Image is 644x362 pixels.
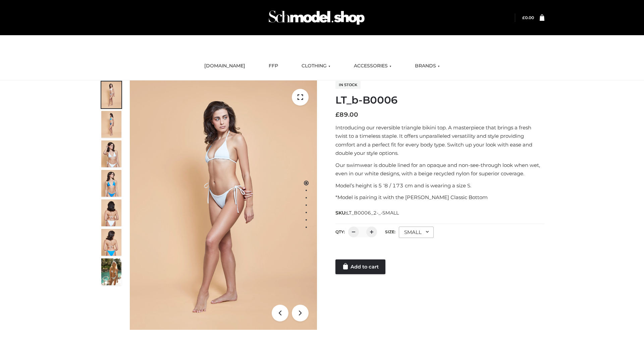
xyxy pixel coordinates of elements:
[101,111,121,138] img: ArielClassicBikiniTop_CloudNine_AzureSky_OW114ECO_2-scaled.jpg
[101,170,121,197] img: ArielClassicBikiniTop_CloudNine_AzureSky_OW114ECO_4-scaled.jpg
[335,111,358,118] bdi: 89.00
[385,229,395,234] label: Size:
[335,94,544,106] h1: LT_b-B0006
[335,111,339,118] span: £
[399,227,434,238] div: SMALL
[335,229,345,234] label: QTY:
[522,15,534,20] a: £0.00
[335,181,544,190] p: Model’s height is 5 ‘8 / 173 cm and is wearing a size S.
[335,259,385,274] a: Add to cart
[266,4,367,31] img: Schmodel Admin 964
[522,15,525,20] span: £
[335,161,544,178] p: Our swimwear is double lined for an opaque and non-see-through look when wet, even in our white d...
[101,229,121,256] img: ArielClassicBikiniTop_CloudNine_AzureSky_OW114ECO_8-scaled.jpg
[335,123,544,158] p: Introducing our reversible triangle bikini top. A masterpiece that brings a fresh twist to a time...
[199,59,250,73] a: [DOMAIN_NAME]
[130,80,317,330] img: ArielClassicBikiniTop_CloudNine_AzureSky_OW114ECO_1
[522,15,534,20] bdi: 0.00
[101,199,121,226] img: ArielClassicBikiniTop_CloudNine_AzureSky_OW114ECO_7-scaled.jpg
[264,59,283,73] a: FFP
[101,140,121,167] img: ArielClassicBikiniTop_CloudNine_AzureSky_OW114ECO_3-scaled.jpg
[335,209,399,217] span: SKU:
[101,81,121,108] img: ArielClassicBikiniTop_CloudNine_AzureSky_OW114ECO_1-scaled.jpg
[101,258,121,285] img: Arieltop_CloudNine_AzureSky2.jpg
[346,210,399,216] span: LT_B0006_2-_-SMALL
[335,193,544,202] p: *Model is pairing it with the [PERSON_NAME] Classic Bottom
[297,59,335,73] a: CLOTHING
[410,59,445,73] a: BRANDS
[349,59,396,73] a: ACCESSORIES
[335,81,361,89] span: In stock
